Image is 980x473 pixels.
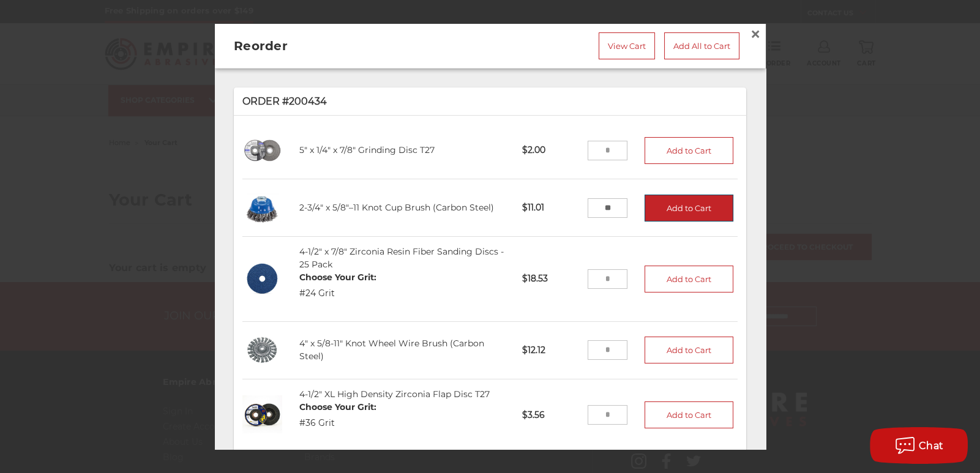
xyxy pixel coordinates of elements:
[645,337,734,363] button: Add to Cart
[299,287,376,300] dd: #24 Grit
[299,417,376,430] dd: #36 Grit
[242,330,282,370] img: 4
[234,37,436,55] h2: Reorder
[299,145,435,156] a: 5" x 1/4" x 7/8" Grinding Disc T27
[242,259,282,299] img: 4-1/2
[514,193,588,223] p: $11.01
[645,195,734,222] button: Add to Cart
[242,94,738,109] p: Order #200434
[919,440,944,452] span: Chat
[514,335,588,365] p: $12.12
[299,246,504,270] a: 4-1/2" x 7/8" Zirconia Resin Fiber Sanding Discs - 25 Pack
[870,427,968,464] button: Chat
[299,401,376,414] dt: Choose Your Grit:
[514,400,588,430] p: $3.56
[664,32,739,59] a: Add All to Cart
[242,395,282,435] img: 4-1/2
[746,24,765,44] a: Close
[645,137,734,164] button: Add to Cart
[299,271,376,284] dt: Choose Your Grit:
[514,264,588,294] p: $18.53
[514,136,588,166] p: $2.00
[299,389,490,400] a: 4-1/2" XL High Density Zirconia Flap Disc T27
[599,32,655,59] a: View Cart
[299,202,494,213] a: 2-3/4″ x 5/8″–11 Knot Cup Brush (Carbon Steel)
[299,338,484,362] a: 4" x 5/8-11" Knot Wheel Wire Brush (Carbon Steel)
[645,401,734,428] button: Add to Cart
[242,131,282,171] img: 5
[242,188,282,228] img: 2-3/4″ x 5/8″–11 Knot Cup Brush (Carbon Steel)
[750,22,761,46] span: ×
[645,266,734,292] button: Add to Cart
